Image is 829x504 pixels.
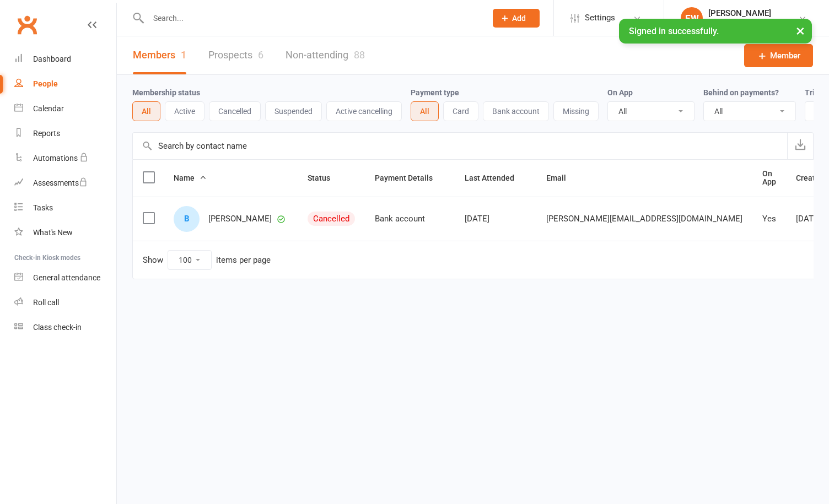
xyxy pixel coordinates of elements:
[181,49,186,61] div: 1
[354,49,365,61] div: 88
[33,228,73,237] div: What's New
[165,101,204,121] button: Active
[770,49,800,62] span: Member
[209,101,261,121] button: Cancelled
[216,256,271,265] div: items per page
[708,8,776,18] div: [PERSON_NAME]
[681,7,703,29] div: EW
[14,315,116,340] a: Class kiosk mode
[14,220,116,245] a: What's New
[33,104,64,113] div: Calendar
[174,206,200,232] div: B
[14,47,116,72] a: Dashboard
[607,88,633,97] label: On App
[208,36,263,74] a: Prospects6
[512,14,526,23] span: Add
[133,36,186,74] a: Members1
[465,214,526,224] div: [DATE]
[411,88,459,97] label: Payment type
[493,9,540,28] button: Add
[13,11,41,39] a: Clubworx
[553,101,599,121] button: Missing
[258,49,263,61] div: 6
[33,154,78,162] div: Automations
[33,178,88,187] div: Assessments
[790,19,810,42] button: ×
[326,101,402,121] button: Active cancelling
[411,101,439,121] button: All
[483,101,549,121] button: Bank account
[546,208,742,229] span: [PERSON_NAME][EMAIL_ADDRESS][DOMAIN_NAME]
[308,212,355,226] div: Cancelled
[33,323,82,332] div: Class check-in
[33,203,53,212] div: Tasks
[33,129,60,138] div: Reports
[629,26,719,36] span: Signed in successfully.
[132,88,200,97] label: Membership status
[14,196,116,220] a: Tasks
[14,265,116,290] a: General attendance kiosk mode
[145,10,478,26] input: Search...
[174,174,207,182] span: Name
[14,290,116,315] a: Roll call
[752,160,786,197] th: On App
[14,72,116,96] a: People
[208,214,272,224] span: [PERSON_NAME]
[174,171,207,185] button: Name
[308,171,342,185] button: Status
[465,174,526,182] span: Last Attended
[308,174,342,182] span: Status
[585,6,615,30] span: Settings
[465,171,526,185] button: Last Attended
[375,174,445,182] span: Payment Details
[744,44,813,67] a: Member
[265,101,322,121] button: Suspended
[33,273,100,282] div: General attendance
[546,174,578,182] span: Email
[708,18,776,28] div: Dynamic Pilates WA
[762,214,776,224] div: Yes
[14,146,116,171] a: Automations
[546,171,578,185] button: Email
[703,88,779,97] label: Behind on payments?
[375,171,445,185] button: Payment Details
[443,101,478,121] button: Card
[375,214,445,224] div: Bank account
[33,298,59,307] div: Roll call
[286,36,365,74] a: Non-attending88
[33,79,58,88] div: People
[14,171,116,196] a: Assessments
[132,101,160,121] button: All
[133,133,787,159] input: Search by contact name
[143,250,271,270] div: Show
[14,121,116,146] a: Reports
[33,55,71,63] div: Dashboard
[14,96,116,121] a: Calendar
